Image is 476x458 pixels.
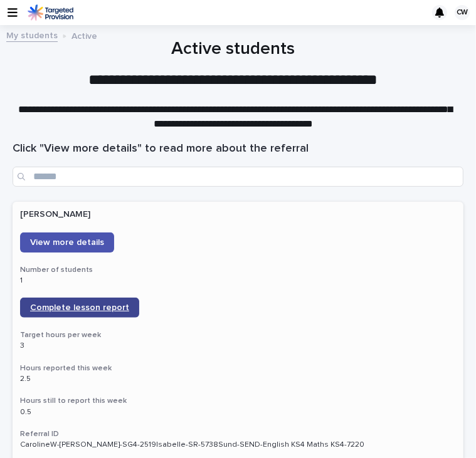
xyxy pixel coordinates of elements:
[13,167,463,187] input: Search
[20,440,456,449] p: CarolineW-[PERSON_NAME]-SG4-2519Isabelle-SR-5738Sund-SEND-English KS4 Maths KS4-7220
[20,276,456,285] p: 1
[20,363,456,373] h3: Hours reported this week
[20,396,456,406] h3: Hours still to report this week
[20,265,456,275] h3: Number of students
[20,209,456,220] p: [PERSON_NAME]
[28,4,73,21] img: M5nRWzHhSzIhMunXDL62
[20,330,456,340] h3: Target hours per week
[30,303,129,312] span: Complete lesson report
[455,5,470,20] div: CW
[20,298,139,318] a: Complete lesson report
[30,238,104,247] span: View more details
[20,408,456,417] p: 0.5
[6,28,58,42] a: My students
[20,232,114,252] a: View more details
[20,429,456,439] h3: Referral ID
[13,142,463,157] h1: Click "View more details" to read more about the referral
[20,341,456,350] p: 3
[71,28,97,42] p: Active
[13,38,454,61] h1: Active students
[20,375,456,383] p: 2.5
